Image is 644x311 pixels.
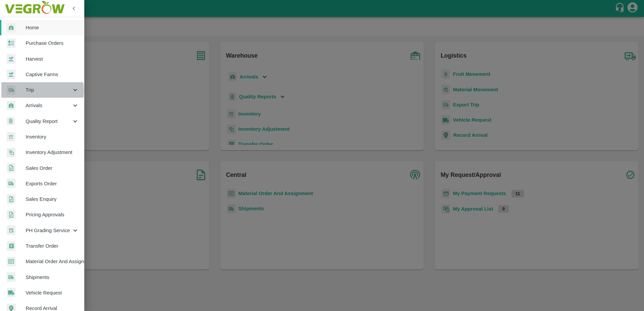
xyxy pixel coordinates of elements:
span: Material Order And Assignment [26,258,79,265]
span: Inventory Adjustment [26,149,79,156]
span: Sales Enquiry [26,195,79,203]
img: whArrival [7,101,16,111]
img: sales [7,194,16,204]
span: Exports Order [26,180,79,187]
img: reciept [7,38,16,48]
img: qualityReport [7,117,15,125]
span: PH Grading Service [26,227,71,234]
span: Quality Report [26,118,71,125]
img: whInventory [7,132,16,142]
img: centralMaterial [7,257,16,267]
img: harvest [7,54,16,64]
span: Harvest [26,55,79,63]
span: Purchase Orders [26,39,79,47]
img: whArrival [7,23,16,33]
img: inventory [7,148,16,157]
span: Sales Order [26,164,79,172]
span: Vehicle Request [26,289,79,297]
img: shipments [7,272,16,282]
span: Home [26,24,79,31]
span: Pricing Approvals [26,211,79,218]
span: Trip [26,86,71,94]
img: whTransfer [7,241,16,251]
img: sales [7,210,16,220]
span: Transfer Order [26,242,79,250]
span: Captive Farms [26,71,79,78]
img: whTracker [7,225,16,235]
span: Arrivals [26,102,71,109]
img: harvest [7,69,16,80]
span: Shipments [26,274,79,281]
span: Inventory [26,133,79,141]
img: shipments [7,179,16,188]
img: sales [7,163,16,173]
img: vehicle [7,288,16,298]
img: delivery [7,85,16,95]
